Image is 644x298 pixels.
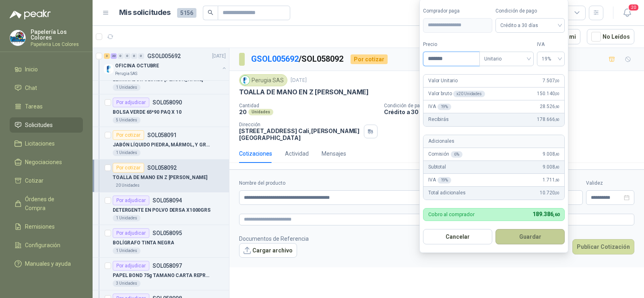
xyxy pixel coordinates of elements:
span: Inicio [25,65,38,74]
span: search [208,10,213,15]
p: TOALLA DE MANO EN Z [PERSON_NAME] [239,88,369,96]
div: 19 % [438,177,452,183]
a: Configuración [10,238,83,253]
div: 1 Unidades [113,248,140,254]
button: 20 [620,6,634,20]
div: 20 Unidades [113,182,143,189]
p: [DATE] [291,77,307,84]
label: IVA [537,41,565,48]
span: 20 [628,4,639,11]
span: ,00 [555,79,559,83]
span: Solicitudes [25,121,53,129]
p: Perugia SAS [115,71,137,77]
span: ,40 [555,165,559,169]
span: 5156 [177,8,196,18]
p: SOL058091 [147,132,177,138]
p: / SOL058092 [251,53,344,65]
p: TOALLA DE MANO EN Z [PERSON_NAME] [113,174,207,181]
p: GSOL005692 [147,53,181,59]
a: Remisiones [10,219,83,234]
div: 1 Unidades [113,84,140,91]
p: Subtotal [428,163,446,171]
p: [DATE] [212,52,226,60]
p: BOLÍGRAFO TINTA NEGRA [113,239,174,247]
a: Solicitudes [10,117,83,133]
p: Dirección [239,122,361,127]
span: 1.711 [543,176,559,184]
p: OFICINA OCTUBRE [115,62,159,70]
div: x 20 Unidades [453,91,485,97]
a: Cotizar [10,173,83,188]
div: Por cotizar [113,163,144,173]
h1: Mis solicitudes [119,7,171,19]
p: SOL058097 [153,263,182,269]
p: Valor bruto [428,90,485,98]
span: 150.140 [537,90,559,98]
p: Adicionales [428,138,454,145]
span: ,60 [555,117,559,122]
a: 3 20 0 0 0 0 GSOL005692[DATE] Company LogoOFICINA OCTUBREPerugia SAS [104,51,227,77]
label: Comprador paga [423,7,492,15]
span: 28.526 [540,103,559,110]
div: Perugia SAS [239,74,287,86]
p: Crédito a 30 días [384,108,641,115]
span: Cotizar [25,176,43,185]
div: Unidades [248,109,273,115]
div: 19 % [438,104,452,110]
a: Inicio [10,62,83,77]
img: Company Logo [241,76,250,85]
a: Por adjudicarSOL058097PAPEL BOND 75g TAMANO CARTA REPROGRAF3 Unidades [93,258,229,290]
div: 1 Unidades [113,150,140,156]
div: 1 Unidades [113,215,140,221]
img: Logo peakr [10,10,51,19]
div: 0 [124,53,130,59]
a: Negociaciones [10,154,83,170]
p: Papeleria Los Colores [31,42,83,47]
span: Negociaciones [25,158,62,167]
span: 9.008 [543,150,559,158]
label: Precio [423,41,479,48]
span: ,00 [555,92,559,96]
div: Por adjudicar [113,98,149,107]
p: Comisión [428,150,462,158]
p: SOL058092 [147,165,177,171]
p: [STREET_ADDRESS] Cali , [PERSON_NAME][GEOGRAPHIC_DATA] [239,127,361,141]
a: Por cotizarSOL058092TOALLA DE MANO EN Z [PERSON_NAME]20 Unidades [93,160,229,192]
a: Tareas [10,99,83,114]
a: GSOL005692 [251,54,299,64]
a: Chat [10,80,83,96]
a: Licitaciones [10,136,83,151]
button: No Leídos [587,29,634,44]
span: Chat [25,83,37,92]
a: Manuales y ayuda [10,256,83,271]
p: JABÓN LÍQUIDO PIEDRA, MÁRMOL, Y GRANITO 2 LT [113,141,213,149]
p: 20 [239,108,247,115]
a: Por adjudicarSOL058095BOLÍGRAFO TINTA NEGRA1 Unidades [93,225,229,258]
div: 0 [131,53,137,59]
button: Cargar archivo [239,243,297,258]
img: Company Logo [10,30,25,46]
div: 3 [104,53,110,59]
p: PAPEL BOND 75g TAMANO CARTA REPROGRAF [113,272,213,279]
div: Por adjudicar [113,228,149,238]
span: ,60 [555,178,559,182]
span: ,60 [553,212,559,217]
div: 0 [118,53,124,59]
span: 9.008 [543,163,559,171]
span: 189.386 [533,211,559,217]
p: SOL058095 [153,230,182,236]
span: ,00 [555,191,559,195]
div: Por cotizar [351,54,388,64]
span: ,40 [555,152,559,156]
p: Valor Unitario [428,77,458,85]
span: Unitario [484,53,529,65]
div: Por cotizar [113,130,144,140]
p: IVA [428,103,451,110]
div: 0 [138,53,144,59]
button: Guardar [495,229,565,244]
span: Manuales y ayuda [25,259,71,268]
a: Por cotizarSOL058091JABÓN LÍQUIDO PIEDRA, MÁRMOL, Y GRANITO 2 LT1 Unidades [93,127,229,160]
div: 6 % [451,151,462,158]
div: Cotizaciones [239,149,272,158]
p: Total adicionales [428,189,466,197]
